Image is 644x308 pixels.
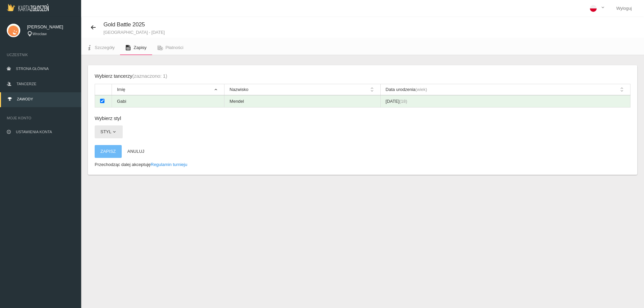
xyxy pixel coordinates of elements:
[27,31,74,37] div: Wroclaw
[112,95,224,108] td: Gabi
[132,73,167,79] span: (zaznaczono: 1)
[95,145,122,158] button: Zapisz
[17,97,33,101] span: Zawody
[166,45,184,50] span: Płatności
[16,130,52,134] span: Ustawienia konta
[7,51,74,58] span: Uczestnik
[152,40,189,55] a: Płatności
[95,45,115,50] span: Szczegóły
[151,162,187,167] a: Regulamin turnieju
[112,84,224,95] th: Imię
[415,87,427,92] span: (wiek)
[81,40,120,55] a: Szczegóły
[7,24,20,37] img: svg
[120,40,152,55] a: Zapisy
[17,82,36,86] span: Tancerze
[224,84,381,95] th: Nazwisko
[103,30,165,34] small: [GEOGRAPHIC_DATA] - [DATE]
[224,95,381,108] td: Mendel
[95,161,630,168] p: Przechodząc dalej akceptuję
[95,72,167,80] div: Wybierz tancerzy
[380,84,630,95] th: Data urodzenia
[95,125,123,138] button: Styl
[103,21,145,28] span: Gold Battle 2025
[7,4,49,11] img: Logo
[400,99,407,104] span: (18)
[27,24,74,30] span: [PERSON_NAME]
[7,115,74,121] span: Moje konto
[380,95,630,108] td: [DATE]
[134,45,146,50] span: Zapisy
[122,145,150,158] button: Anuluj
[95,114,630,122] h6: Wybierz styl
[16,67,49,71] span: Strona główna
